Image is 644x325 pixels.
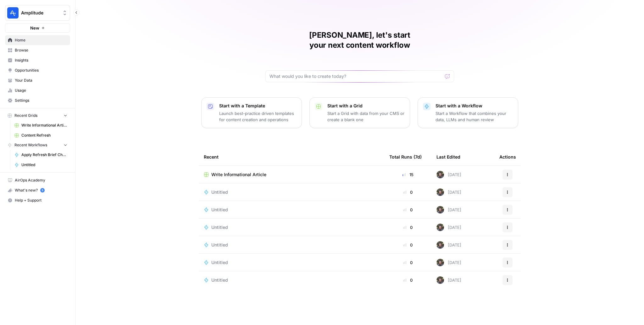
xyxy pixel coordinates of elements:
h1: [PERSON_NAME], let's start your next content workflow [265,30,454,50]
a: Write Informational Article [12,120,70,130]
a: Opportunities [5,65,70,75]
div: [DATE] [436,276,461,284]
img: Amplitude Logo [7,7,19,19]
div: 0 [389,259,426,266]
p: Launch best-practice driven templates for content creation and operations [219,110,297,123]
span: Recent Grids [14,113,37,118]
a: Untitled [12,160,70,170]
button: Help + Support [5,195,70,205]
p: Start a Grid with data from your CMS or create a blank one [327,110,405,123]
span: Amplitude [21,10,59,16]
a: Untitled [204,242,379,248]
a: Content Refresh [12,130,70,140]
span: Write Informational Article [21,122,67,128]
div: [DATE] [436,188,461,196]
a: Write Informational Article [204,171,379,178]
div: [DATE] [436,259,461,266]
a: Untitled [204,259,379,266]
a: Untitled [204,224,379,230]
span: Untitled [211,207,228,213]
span: Untitled [211,189,228,195]
img: maow1e9ocotky9esmvpk8ol9rk58 [436,171,444,178]
a: 5 [40,188,45,192]
p: Start a Workflow that combines your data, LLMs and human review [436,110,513,123]
span: Untitled [211,259,228,266]
a: Untitled [204,207,379,213]
div: Last Edited [436,148,460,165]
a: Insights [5,55,70,65]
p: Start with a Workflow [436,103,513,109]
span: Browse [15,47,67,53]
input: What would you like to create today? [269,73,442,79]
span: Opportunities [15,68,67,73]
span: Untitled [21,162,67,168]
img: maow1e9ocotky9esmvpk8ol9rk58 [436,206,444,214]
div: 0 [389,207,426,213]
span: Settings [15,98,67,103]
p: Start with a Grid [327,103,405,109]
button: What's new? 5 [5,185,70,195]
span: AirOps Academy [15,177,67,183]
span: Apply Refresh Brief Changes [21,152,67,158]
p: Start with a Template [219,103,297,109]
a: Apply Refresh Brief Changes [12,150,70,160]
span: Untitled [211,277,228,283]
span: Help + Support [15,198,67,203]
a: Your Data [5,75,70,85]
span: Content Refresh [21,133,67,138]
button: Recent Workflows [5,140,70,150]
div: Total Runs (7d) [389,148,422,165]
button: Workspace: Amplitude [5,5,70,21]
a: Usage [5,85,70,95]
div: [DATE] [436,206,461,214]
a: AirOps Academy [5,175,70,185]
button: Start with a WorkflowStart a Workflow that combines your data, LLMs and human review [418,97,518,128]
text: 5 [42,189,43,192]
span: Recent Workflows [14,142,47,148]
div: 0 [389,242,426,248]
a: Untitled [204,189,379,195]
div: Actions [499,148,516,165]
div: [DATE] [436,241,461,249]
div: Recent [204,148,379,165]
a: Settings [5,95,70,106]
div: What's new? [5,186,70,195]
span: Your Data [15,78,67,83]
span: Untitled [211,224,228,230]
img: maow1e9ocotky9esmvpk8ol9rk58 [436,259,444,266]
a: Home [5,35,70,45]
div: [DATE] [436,171,461,178]
img: maow1e9ocotky9esmvpk8ol9rk58 [436,224,444,231]
div: [DATE] [436,224,461,231]
div: 0 [389,277,426,283]
button: Recent Grids [5,111,70,120]
button: Start with a TemplateLaunch best-practice driven templates for content creation and operations [201,97,302,128]
img: maow1e9ocotky9esmvpk8ol9rk58 [436,276,444,284]
span: Untitled [211,242,228,248]
img: maow1e9ocotky9esmvpk8ol9rk58 [436,241,444,249]
div: 15 [389,171,426,178]
span: Insights [15,57,67,63]
span: New [30,25,39,31]
div: 0 [389,224,426,230]
span: Usage [15,88,67,93]
div: 0 [389,189,426,195]
span: Write Informational Article [211,171,266,178]
button: Start with a GridStart a Grid with data from your CMS or create a blank one [309,97,410,128]
span: Home [15,37,67,43]
button: New [5,23,70,33]
a: Untitled [204,277,379,283]
img: maow1e9ocotky9esmvpk8ol9rk58 [436,188,444,196]
a: Browse [5,45,70,55]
